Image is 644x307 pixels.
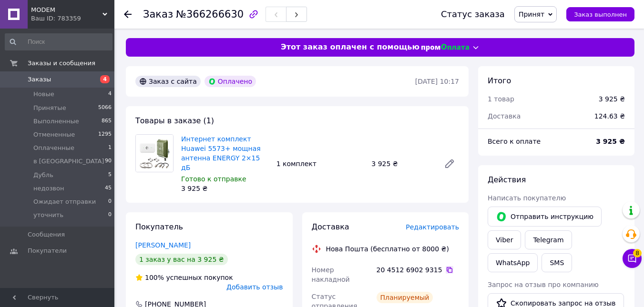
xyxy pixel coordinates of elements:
[136,135,173,172] img: Интернет комплект Huawei 5573+ мощная антенна ENERGY 2×15 дБ
[33,211,63,219] span: уточнить
[135,254,228,265] div: 1 заказ у вас на 3 925 ₴
[488,230,521,249] a: Viber
[377,265,459,275] div: 20 4512 6902 9315
[124,10,132,19] div: Вернуться назад
[488,207,602,227] button: Отправить инструкцию
[488,281,599,288] span: Запрос на отзыв про компанию
[145,274,164,281] span: 100%
[33,90,54,99] span: Новые
[440,154,459,173] a: Редактировать
[488,112,521,120] span: Доставка
[488,138,541,145] span: Всего к оплате
[281,42,419,53] span: Этот заказ оплачен с помощью
[599,94,625,104] div: 3 925 ₴
[135,76,201,87] div: Заказ с сайта
[226,283,283,291] span: Добавить отзыв
[33,117,79,126] span: Выполненные
[623,249,642,268] button: Чат с покупателем8
[33,171,53,179] span: Дубль
[33,198,96,206] span: Ожидает отправки
[525,230,572,249] a: Telegram
[441,10,505,19] div: Статус заказа
[28,59,95,68] span: Заказы и сообщения
[33,104,66,112] span: Принятые
[488,253,538,272] a: WhatsApp
[135,222,183,231] span: Покупатель
[108,198,112,206] span: 0
[102,117,112,126] span: 865
[143,9,173,20] span: Заказ
[135,116,214,125] span: Товары в заказе (1)
[324,244,451,254] div: Нова Пошта (бесплатно от 8000 ₴)
[377,292,433,303] div: Планируемый
[415,78,459,85] time: [DATE] 10:17
[33,144,74,152] span: Оплаченные
[108,211,112,219] span: 0
[273,157,368,170] div: 1 комплект
[312,266,350,283] span: Номер накладной
[28,247,67,255] span: Покупатели
[488,76,511,85] span: Итого
[105,157,112,166] span: 90
[519,10,544,18] span: Принят
[108,171,112,179] span: 5
[135,273,233,282] div: успешных покупок
[633,249,642,257] span: 8
[105,184,112,193] span: 45
[33,130,75,139] span: Отмененные
[98,104,112,112] span: 5066
[368,157,436,170] div: 3 925 ₴
[33,184,64,193] span: недозвон
[181,175,246,183] span: Готово к отправке
[542,253,572,272] button: SMS
[204,76,256,87] div: Оплачено
[181,135,261,171] a: Интернет комплект Huawei 5573+ мощная антенна ENERGY 2×15 дБ
[100,75,110,83] span: 4
[31,14,114,23] div: Ваш ID: 783359
[28,230,65,239] span: Сообщения
[176,9,244,20] span: №366266630
[574,11,627,18] span: Заказ выполнен
[406,223,459,231] span: Редактировать
[566,7,634,21] button: Заказ выполнен
[33,157,104,166] span: в [GEOGRAPHIC_DATA]
[181,184,269,193] div: 3 925 ₴
[589,106,631,127] div: 124.63 ₴
[312,222,349,231] span: Доставка
[135,241,191,249] a: [PERSON_NAME]
[5,33,112,50] input: Поиск
[596,138,625,145] b: 3 925 ₴
[488,194,566,202] span: Написать покупателю
[98,130,112,139] span: 1295
[31,6,102,14] span: MODEM
[108,144,112,152] span: 1
[108,90,112,99] span: 4
[488,175,526,184] span: Действия
[488,95,514,103] span: 1 товар
[28,75,51,84] span: Заказы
